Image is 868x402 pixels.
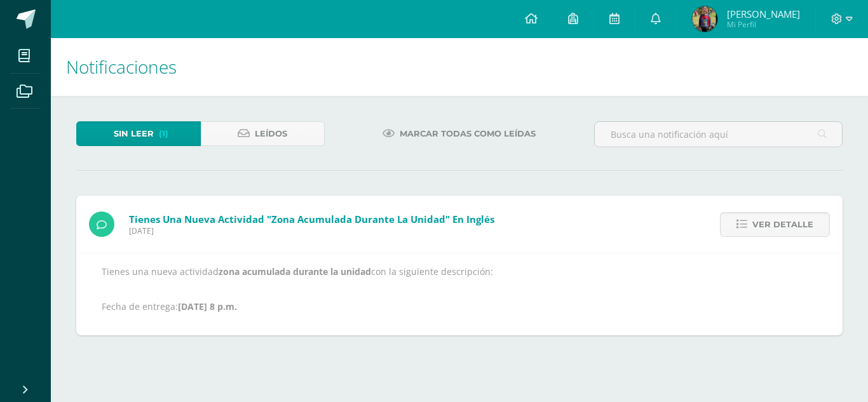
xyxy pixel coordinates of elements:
[367,121,552,146] a: Marcar todas como leídas
[219,265,371,278] strong: zona acumulada durante la unidad
[178,300,237,312] strong: [DATE] 8 p.m.
[400,122,536,145] span: Marcar todas como leídas
[102,266,817,312] p: Tienes una nueva actividad con la siguiente descripción: Fecha de entrega:
[76,121,201,146] a: Sin leer(1)
[129,225,494,236] span: [DATE]
[727,19,800,30] span: Mi Perfil
[114,122,154,145] span: Sin leer
[129,213,494,225] span: Tienes una nueva actividad "zona acumulada durante la unidad" En Inglés
[752,213,813,236] span: Ver detalle
[201,121,325,146] a: Leídos
[159,122,168,145] span: (1)
[255,122,287,145] span: Leídos
[692,6,717,32] img: 54661874512d3b352df62aa2c84c13fc.png
[66,55,177,79] span: Notificaciones
[727,8,800,20] span: [PERSON_NAME]
[595,122,842,147] input: Busca una notificación aquí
